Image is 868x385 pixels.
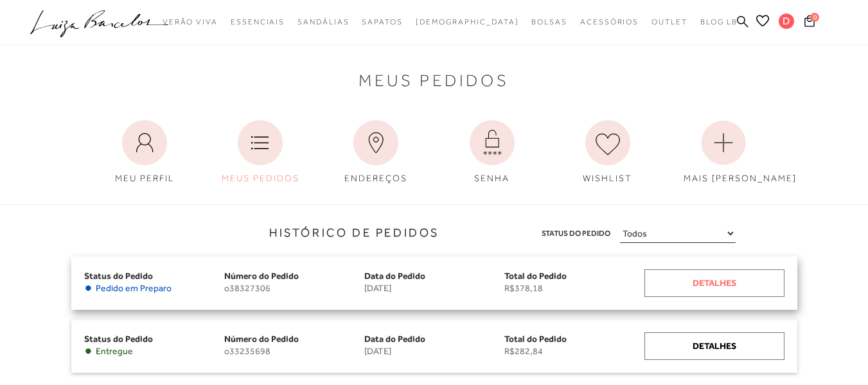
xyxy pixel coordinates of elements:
span: Total do Pedido [504,334,567,344]
span: [DATE] [364,346,504,357]
span: Total do Pedido [504,271,567,281]
a: noSubCategoriesText [163,10,218,34]
span: Verão Viva [163,17,218,26]
button: D [773,13,801,33]
span: R$282,84 [504,346,644,357]
span: Status do Pedido [84,334,153,344]
span: Acessórios [580,17,639,26]
a: noSubCategoriesText [651,10,687,34]
span: MEU PERFIL [115,173,175,183]
span: Sandálias [297,17,349,26]
span: • [84,346,93,357]
a: MAIS [PERSON_NAME] [674,114,773,192]
span: Número do Pedido [224,271,299,281]
span: ENDEREÇOS [344,173,407,183]
span: D [779,13,794,29]
span: Status do Pedido [84,271,153,281]
a: noSubCategoriesText [416,10,519,34]
a: noSubCategoriesText [580,10,639,34]
span: Pedido em Preparo [96,283,172,294]
span: [DEMOGRAPHIC_DATA] [416,17,519,26]
span: Data do Pedido [364,271,425,281]
span: [DATE] [364,283,504,294]
button: 0 [801,14,819,31]
a: noSubCategoriesText [231,10,285,34]
h3: Histórico de Pedidos [10,224,439,242]
span: Sapatos [362,17,402,26]
span: Data do Pedido [364,334,425,344]
span: Status do Pedido [542,227,610,240]
span: o33235698 [224,346,364,357]
a: noSubCategoriesText [297,10,349,34]
a: ENDEREÇOS [326,114,425,192]
a: noSubCategoriesText [362,10,402,34]
a: MEUS PEDIDOS [211,114,310,192]
span: MAIS [PERSON_NAME] [684,173,797,183]
a: BLOG LB [700,10,738,34]
a: Detalhes [644,332,784,360]
span: R$378,18 [504,283,644,294]
span: MEUS PEDIDOS [222,173,299,183]
span: Bolsas [531,17,567,26]
a: noSubCategoriesText [531,10,567,34]
span: Outlet [651,17,687,26]
a: SENHA [443,114,542,192]
span: o38327306 [224,283,364,294]
span: Meus Pedidos [359,74,509,87]
span: Entregue [96,346,133,357]
span: Essenciais [231,17,285,26]
span: • [84,283,93,294]
span: BLOG LB [700,17,738,26]
span: SENHA [474,173,509,183]
span: 0 [810,13,819,22]
span: Número do Pedido [224,334,299,344]
span: WISHLIST [583,173,632,183]
a: MEU PERFIL [95,114,194,192]
a: Detalhes [644,269,784,297]
a: WISHLIST [558,114,657,192]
